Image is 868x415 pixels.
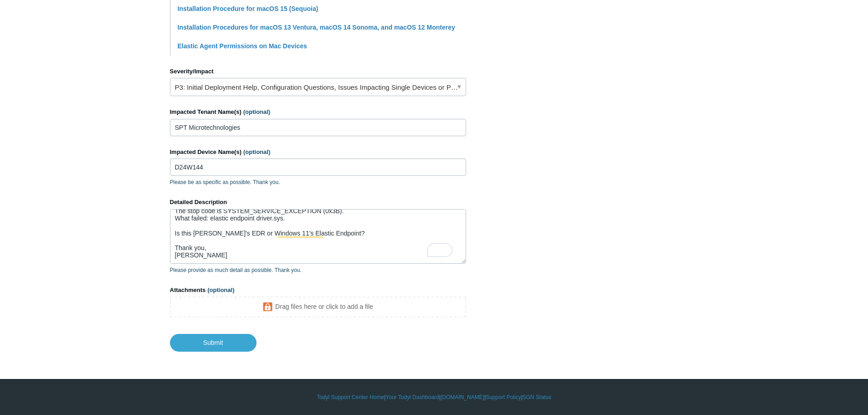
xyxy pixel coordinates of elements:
a: Todyl Support Center Home [317,393,384,401]
p: Please provide as much detail as possible. Thank you. [170,266,466,274]
label: Severity/Impact [170,67,466,76]
textarea: To enrich screen reader interactions, please activate Accessibility in Grammarly extension settings [170,209,466,264]
label: Impacted Device Name(s) [170,148,466,157]
a: Your Todyl Dashboard [385,393,439,401]
span: (optional) [207,287,234,293]
a: Installation Procedures for macOS 13 Ventura, macOS 14 Sonoma, and macOS 12 Monterey [178,24,455,31]
label: Attachments [170,286,466,295]
span: (optional) [243,149,270,155]
label: Detailed Description [170,198,466,207]
input: Submit [170,334,257,351]
span: (optional) [243,108,270,115]
a: Support Policy [486,393,521,401]
p: Please be as specific as possible. Thank you. [170,178,466,186]
a: Installation Procedure for macOS 15 (Sequoia) [178,5,318,12]
a: [DOMAIN_NAME] [441,393,484,401]
a: SGN Status [523,393,551,401]
div: | | | | [170,393,699,401]
label: Impacted Tenant Name(s) [170,108,466,117]
a: Elastic Agent Permissions on Mac Devices [178,42,307,50]
a: P3: Initial Deployment Help, Configuration Questions, Issues Impacting Single Devices or Past Out... [170,78,466,96]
